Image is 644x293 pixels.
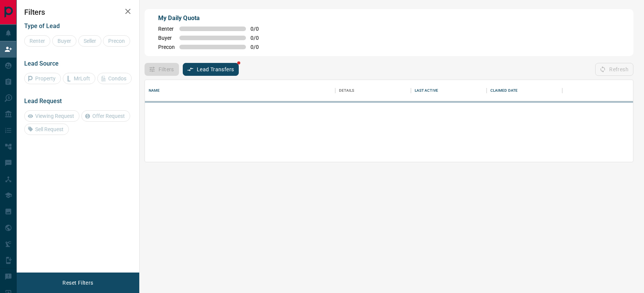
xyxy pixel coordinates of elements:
span: Lead Source [24,60,59,67]
button: Reset Filters [58,276,98,289]
span: Buyer [158,35,175,41]
span: Type of Lead [24,22,60,30]
div: Claimed Date [490,80,518,101]
div: Name [145,80,335,101]
span: Precon [158,44,175,50]
h2: Filters [24,8,132,17]
p: My Daily Quota [158,14,267,23]
div: Details [339,80,355,101]
span: 0 / 0 [250,26,267,32]
div: Claimed Date [487,80,562,101]
div: Details [335,80,411,101]
button: Lead Transfers [183,63,239,76]
span: 0 / 0 [250,35,267,41]
div: Name [149,80,160,101]
span: 0 / 0 [250,44,267,50]
span: Lead Request [24,97,62,105]
div: Last Active [415,80,438,101]
div: Last Active [411,80,487,101]
span: Renter [158,26,175,32]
